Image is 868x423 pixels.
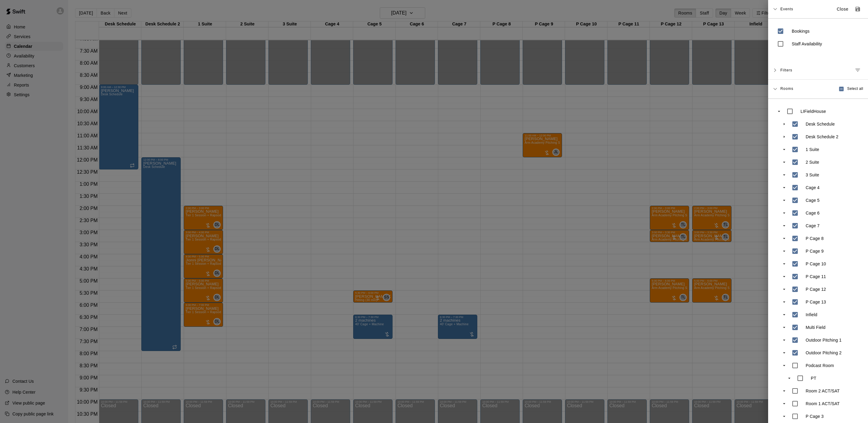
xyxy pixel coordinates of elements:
[806,350,842,356] p: Outdoor Pitching 2
[806,172,819,178] p: 3 Suite
[806,362,834,369] p: Podcast Room
[806,401,840,407] p: Room 1 ACT/SAT
[806,299,826,305] p: P Cage 13
[792,28,810,34] p: Bookings
[806,159,819,165] p: 2 Suite
[806,223,820,229] p: Cage 7
[806,121,835,127] p: Desk Schedule
[806,413,824,419] p: P Cage 3
[847,86,863,92] span: Select all
[806,337,842,343] p: Outdoor Pitching 1
[801,108,826,114] p: LIFieldHouse
[780,86,793,91] span: Rooms
[806,286,826,292] p: P Cage 12
[768,80,868,99] div: RoomsSelect all
[806,312,817,318] p: Infield
[806,210,820,216] p: Cage 6
[792,41,822,47] p: Staff Availability
[768,61,868,80] div: FiltersManage filters
[806,274,826,280] p: P Cage 11
[852,65,863,76] button: Manage filters
[837,6,849,12] p: Close
[852,4,863,15] button: Save as default view
[806,185,820,191] p: Cage 4
[806,248,824,254] p: P Cage 9
[806,197,820,203] p: Cage 5
[806,388,840,394] p: Room 2 ACT/SAT
[806,261,826,267] p: P Cage 10
[833,4,852,14] button: Close sidebar
[780,65,792,76] span: Filters
[806,324,825,330] p: Multi Field
[811,375,816,381] p: PT
[806,235,824,241] p: P Cage 8
[806,134,838,140] p: Desk Schedule 2
[780,4,793,15] span: Events
[806,146,819,152] p: 1 Suite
